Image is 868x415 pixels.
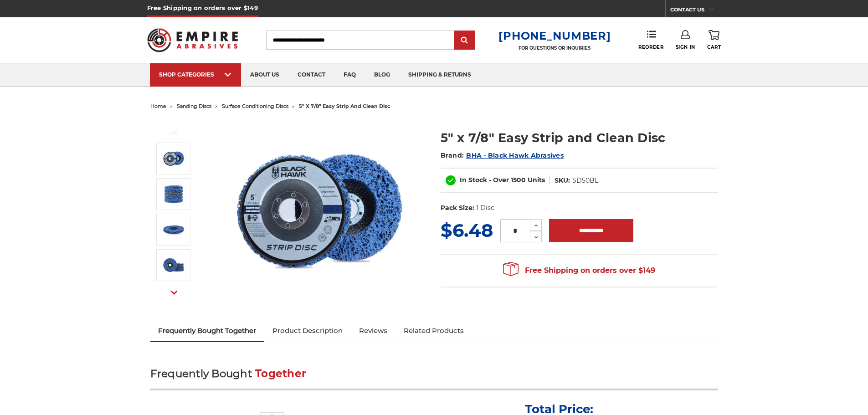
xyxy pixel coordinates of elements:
[638,44,663,50] span: Reorder
[572,176,598,185] dd: SD50BL
[351,321,395,341] a: Reviews
[528,176,545,184] span: Units
[456,31,474,50] input: Submit
[159,71,232,78] div: SHOP CATEGORIES
[241,63,288,87] a: about us
[177,103,211,109] a: sanding discs
[288,63,334,87] a: contact
[498,29,611,42] a: [PHONE_NUMBER]
[670,5,721,17] a: CONTACT US
[489,176,509,184] span: - Over
[147,22,238,58] img: Empire Abrasives
[476,203,494,213] dd: 1 Disc
[222,103,288,109] a: surface conditioning discs
[395,321,472,341] a: Related Products
[503,261,655,280] span: Free Shipping on orders over $149
[162,184,185,205] img: paint stripper discs
[264,321,351,341] a: Product Description
[399,63,480,87] a: shipping & returns
[638,30,663,50] a: Reorder
[150,321,265,341] a: Frequently Bought Together
[511,176,526,184] span: 1500
[466,151,564,159] a: BHA - Black Hawk Abrasives
[441,219,493,241] span: $6.48
[162,254,185,277] img: 5" x 7/8" Easy Strip and Clean Disc
[334,63,365,87] a: faq
[441,129,718,147] h1: 5" x 7/8" Easy Strip and Clean Disc
[163,123,185,143] button: Previous
[555,176,570,185] dt: SKU:
[460,176,487,184] span: In Stock
[299,103,390,109] span: 5" x 7/8" easy strip and clean disc
[150,367,252,380] span: Frequently Bought
[162,218,185,241] img: 5" x 7/8" Easy Strip and Clean Disc
[162,147,185,170] img: blue clean and strip disc
[707,44,721,50] span: Cart
[676,44,695,50] span: Sign In
[228,119,411,302] img: blue clean and strip disc
[255,367,306,380] span: Together
[707,30,721,50] a: Cart
[441,203,474,213] dt: Pack Size:
[163,283,185,302] button: Next
[498,45,611,51] p: FOR QUESTIONS OR INQUIRIES
[441,151,464,159] span: Brand:
[150,103,166,109] a: home
[365,63,399,87] a: blog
